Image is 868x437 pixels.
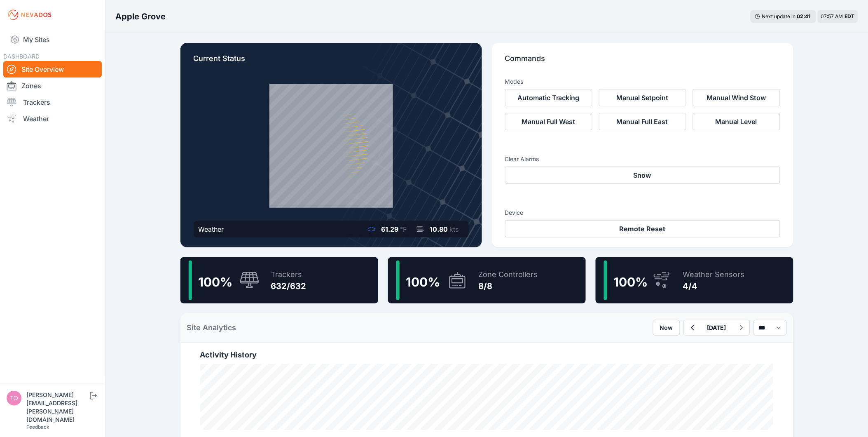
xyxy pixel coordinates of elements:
[653,320,680,336] button: Now
[599,89,686,106] button: Manual Setpoint
[199,275,233,289] span: 100 %
[505,167,780,184] button: Snow
[797,13,812,20] div: 02 : 41
[505,155,780,163] h3: Clear Alarms
[381,225,399,233] span: 61.29
[271,280,306,292] div: 632/632
[7,391,21,406] img: tomasz.barcz@energix-group.com
[115,11,166,22] h3: Apple Grove
[3,94,102,110] a: Trackers
[200,349,774,361] h2: Activity History
[762,13,796,19] span: Next update in
[26,424,49,430] a: Feedback
[26,391,88,424] div: [PERSON_NAME][EMAIL_ADDRESS][PERSON_NAME][DOMAIN_NAME]
[505,89,592,106] button: Automatic Tracking
[430,225,448,233] span: 10.80
[7,8,53,21] img: Nevados
[505,53,780,71] p: Commands
[505,209,780,217] h3: Device
[505,78,524,86] h3: Modes
[845,13,855,19] span: EDT
[187,322,236,334] h2: Site Analytics
[406,275,440,289] span: 100 %
[614,275,648,289] span: 100 %
[693,113,780,130] button: Manual Level
[3,78,102,94] a: Zones
[683,269,745,280] div: Weather Sensors
[3,61,102,78] a: Site Overview
[199,224,224,234] div: Weather
[388,257,586,303] a: 100%Zone Controllers8/8
[821,13,843,19] span: 07:57 AM
[450,225,459,233] span: kts
[505,113,592,130] button: Manual Full West
[596,257,793,303] a: 100%Weather Sensors4/4
[3,53,40,60] span: DASHBOARD
[505,220,780,237] button: Remote Reset
[701,320,733,335] button: [DATE]
[271,269,306,280] div: Trackers
[683,280,745,292] div: 4/4
[479,280,538,292] div: 8/8
[194,53,469,71] p: Current Status
[115,6,166,27] nav: Breadcrumb
[599,113,686,130] button: Manual Full East
[3,30,102,49] a: My Sites
[3,110,102,127] a: Weather
[479,269,538,280] div: Zone Controllers
[400,225,407,233] span: °F
[180,257,378,303] a: 100%Trackers632/632
[693,89,780,106] button: Manual Wind Stow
